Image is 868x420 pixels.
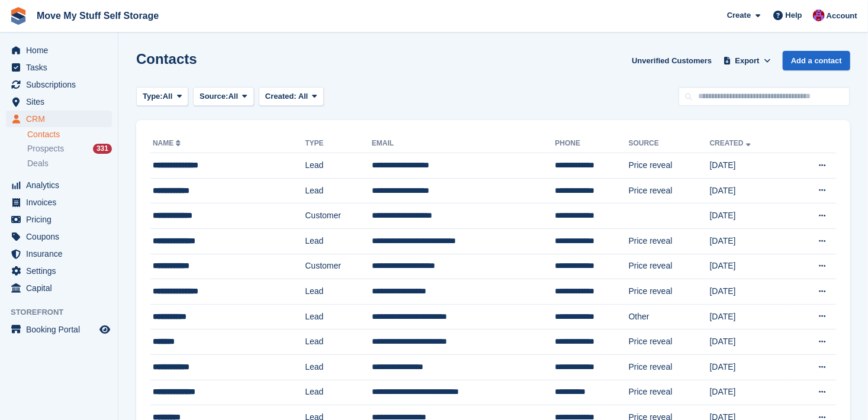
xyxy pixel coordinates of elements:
[629,153,710,179] td: Price reveal
[298,92,308,101] span: All
[136,87,188,106] button: Type: All
[6,321,112,338] a: menu
[26,211,97,228] span: Pricing
[305,178,372,203] td: Lead
[200,91,228,102] span: Source:
[265,92,297,101] span: Created:
[26,76,97,93] span: Subscriptions
[9,7,27,25] img: stora-icon-8386f47178a22dfd0bd8f6a31ec36ba5ce8667c1dd55bd0f319d3a0aa187defe.svg
[305,153,372,179] td: Lead
[710,254,790,279] td: [DATE]
[26,111,97,127] span: CRM
[27,157,112,170] a: Deals
[6,280,112,296] a: menu
[827,10,857,22] span: Account
[629,134,710,153] th: Source
[6,93,112,110] a: menu
[710,139,753,147] a: Created
[27,143,112,155] a: Prospects 331
[305,203,372,229] td: Customer
[710,178,790,203] td: [DATE]
[629,380,710,405] td: Price reveal
[305,354,372,380] td: Lead
[629,329,710,355] td: Price reveal
[26,42,97,59] span: Home
[143,91,163,102] span: Type:
[629,354,710,380] td: Price reveal
[305,254,372,279] td: Customer
[710,279,790,305] td: [DATE]
[710,329,790,355] td: [DATE]
[6,177,112,193] a: menu
[193,87,254,106] button: Source: All
[26,93,97,110] span: Sites
[305,279,372,305] td: Lead
[305,134,372,153] th: Type
[305,329,372,355] td: Lead
[229,91,239,102] span: All
[27,158,49,169] span: Deals
[136,51,197,67] h1: Contacts
[783,51,850,70] a: Add a contact
[26,59,97,76] span: Tasks
[27,129,112,140] a: Contacts
[6,76,112,93] a: menu
[163,91,173,102] span: All
[26,280,97,296] span: Capital
[6,211,112,228] a: menu
[93,144,112,154] div: 331
[26,194,97,211] span: Invoices
[372,134,555,153] th: Email
[6,111,112,127] a: menu
[26,228,97,245] span: Coupons
[32,6,163,25] a: Move My Stuff Self Storage
[721,51,773,70] button: Export
[710,380,790,405] td: [DATE]
[727,9,751,21] span: Create
[153,139,183,147] a: Name
[6,194,112,211] a: menu
[629,228,710,254] td: Price reveal
[6,245,112,262] a: menu
[735,55,760,67] span: Export
[627,51,716,70] a: Unverified Customers
[259,87,324,106] button: Created: All
[6,59,112,76] a: menu
[6,228,112,245] a: menu
[26,263,97,279] span: Settings
[629,178,710,203] td: Price reveal
[710,228,790,254] td: [DATE]
[305,380,372,405] td: Lead
[786,9,802,21] span: Help
[629,254,710,279] td: Price reveal
[6,263,112,279] a: menu
[305,228,372,254] td: Lead
[27,143,64,154] span: Prospects
[629,304,710,329] td: Other
[6,42,112,59] a: menu
[11,306,118,318] span: Storefront
[629,279,710,305] td: Price reveal
[710,153,790,179] td: [DATE]
[813,9,825,21] img: Carrie Machin
[98,322,112,337] a: Preview store
[26,177,97,193] span: Analytics
[710,354,790,380] td: [DATE]
[710,304,790,329] td: [DATE]
[305,304,372,329] td: Lead
[555,134,628,153] th: Phone
[710,203,790,229] td: [DATE]
[26,245,97,262] span: Insurance
[26,321,97,338] span: Booking Portal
